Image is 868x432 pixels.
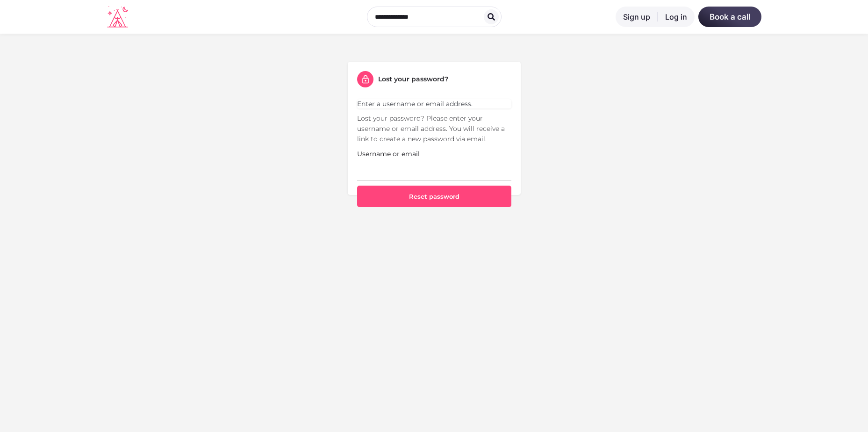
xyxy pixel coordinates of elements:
button: Reset password [357,186,511,207]
li: Enter a username or email address. [357,99,511,108]
h5: Lost your password? [378,74,448,84]
p: Lost your password? Please enter your username or email address. You will receive a link to creat... [357,113,511,144]
a: Book a call [698,7,761,27]
a: Log in [658,7,695,27]
label: Username or email [357,149,420,159]
a: Sign up [616,7,658,27]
